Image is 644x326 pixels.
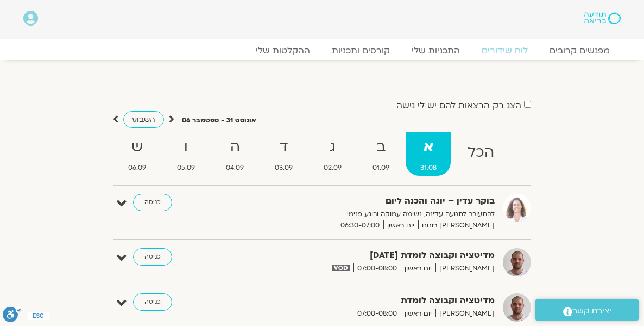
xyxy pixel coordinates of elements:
[163,162,210,174] span: 05.09
[453,140,508,165] strong: הכל
[212,162,258,174] span: 04.09
[114,162,161,174] span: 06.09
[261,132,307,176] a: ד03.09
[212,132,258,176] a: ה04.09
[114,132,161,176] a: ש06.09
[418,220,495,231] span: [PERSON_NAME] רוחם
[163,135,210,159] strong: ו
[23,45,621,56] nav: Menu
[453,132,508,176] a: הכל
[163,132,210,176] a: ו05.09
[261,248,495,263] strong: מדיטציה וקבוצה לומדת [DATE]
[261,135,307,159] strong: ד
[471,45,539,56] a: לוח שידורים
[572,304,611,318] span: יצירת קשר
[353,263,401,274] span: 07:00-08:00
[396,101,521,110] label: הצג רק הרצאות להם יש לי גישה
[114,135,161,159] strong: ש
[321,45,401,56] a: קורסים ותכניות
[435,308,495,319] span: [PERSON_NAME]
[401,45,471,56] a: התכניות שלי
[245,45,321,56] a: ההקלטות שלי
[212,135,258,159] strong: ה
[401,263,435,274] span: יום ראשון
[358,132,403,176] a: ב01.09
[539,45,621,56] a: מפגשים קרובים
[182,115,256,126] p: אוגוסט 31 - ספטמבר 06
[435,263,495,274] span: [PERSON_NAME]
[358,162,403,174] span: 01.09
[401,308,435,319] span: יום ראשון
[353,308,401,319] span: 07:00-08:00
[310,132,356,176] a: ג02.09
[133,293,172,311] a: כניסה
[261,293,495,308] strong: מדיטציה וקבוצה לומדת
[383,220,418,231] span: יום ראשון
[133,194,172,211] a: כניסה
[406,162,451,174] span: 31.08
[133,248,172,266] a: כניסה
[123,111,164,128] a: השבוע
[261,162,307,174] span: 03.09
[261,208,495,220] p: להתעורר לתנועה עדינה, נשימה עמוקה ורוגע פנימי
[358,135,403,159] strong: ב
[261,194,495,208] strong: בוקר עדין – יוגה והכנה ליום
[406,132,451,176] a: א31.08
[332,265,350,271] img: vodicon
[535,299,639,321] a: יצירת קשר
[132,114,155,125] span: השבוע
[406,135,451,159] strong: א
[310,135,356,159] strong: ג
[310,162,356,174] span: 02.09
[337,220,383,231] span: 06:30-07:00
